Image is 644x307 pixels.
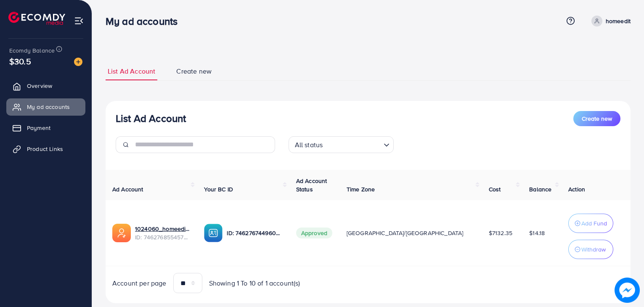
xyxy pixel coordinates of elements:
[112,278,167,288] span: Account per page
[529,229,545,237] span: $14.18
[588,16,631,26] a: homeedit
[581,218,607,228] p: Add Fund
[6,119,85,136] a: Payment
[106,15,184,27] h3: My ad accounts
[27,82,52,90] span: Overview
[6,98,85,115] a: My ad accounts
[227,228,282,238] p: ID: 7462767449604177937
[27,103,70,111] span: My ad accounts
[347,229,464,237] span: [GEOGRAPHIC_DATA]/[GEOGRAPHIC_DATA]
[606,16,631,26] p: homeedit
[9,55,31,67] span: $30.5
[74,58,82,66] img: image
[529,185,551,193] span: Balance
[112,185,143,193] span: Ad Account
[568,240,613,259] button: Withdraw
[112,224,131,242] img: ic-ads-acc.e4c84228.svg
[568,214,613,233] button: Add Fund
[135,225,191,242] div: <span class='underline'>1024060_homeedit7_1737561213516</span></br>7462768554572742672
[204,185,233,193] span: Your BC ID
[347,185,375,193] span: Time Zone
[135,225,191,233] a: 1024060_homeedit7_1737561213516
[74,16,84,26] img: menu
[108,66,155,76] span: List Ad Account
[582,114,612,123] span: Create new
[489,185,501,193] span: Cost
[116,112,186,124] h3: List Ad Account
[8,12,65,25] img: logo
[616,279,638,301] img: image
[573,111,620,126] button: Create new
[27,145,63,153] span: Product Links
[296,228,332,238] span: Approved
[135,233,191,241] span: ID: 7462768554572742672
[489,229,512,237] span: $7132.35
[296,177,327,193] span: Ad Account Status
[6,77,85,94] a: Overview
[581,244,606,254] p: Withdraw
[209,278,300,288] span: Showing 1 To 10 of 1 account(s)
[289,136,394,153] div: Search for option
[6,140,85,157] a: Product Links
[27,124,50,132] span: Payment
[325,137,380,151] input: Search for option
[9,46,55,55] span: Ecomdy Balance
[293,139,325,151] span: All status
[204,224,223,242] img: ic-ba-acc.ded83a64.svg
[176,66,212,76] span: Create new
[568,185,585,193] span: Action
